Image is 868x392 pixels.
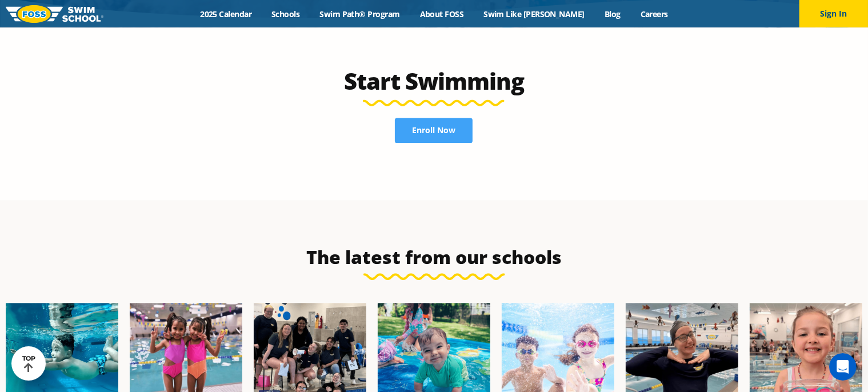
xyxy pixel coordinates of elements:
div: TOP [22,355,35,373]
a: 2025 Calendar [190,9,262,19]
a: Blog [594,9,630,19]
a: Swim Like [PERSON_NAME] [474,9,595,19]
span: Enroll Now [412,126,455,134]
a: Careers [630,9,678,19]
a: About FOSS [410,9,474,19]
iframe: Intercom live chat [829,353,857,381]
img: FOSS Swim School Logo [6,5,103,23]
h2: Start Swimming [164,67,703,95]
a: Swim Path® Program [310,9,410,19]
a: Enroll Now [395,118,473,143]
a: Schools [262,9,310,19]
